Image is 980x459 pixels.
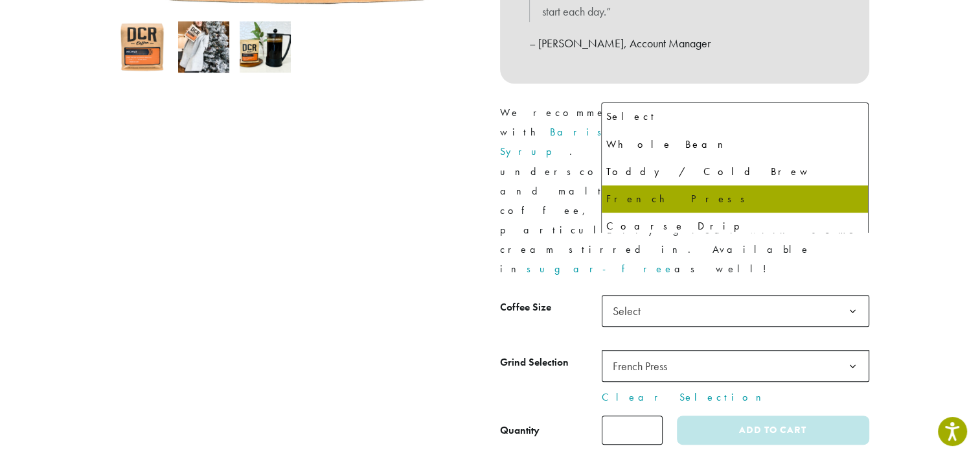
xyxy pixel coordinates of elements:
div: Toddy / Cold Brew [606,162,864,182]
div: Whole Bean [606,135,864,154]
p: – [PERSON_NAME], Account Manager [529,32,840,54]
a: Clear Selection [602,390,869,405]
img: Midway - Image 3 [240,21,291,73]
img: Midway - Image 2 [178,21,229,73]
span: Select [608,298,654,324]
p: We recommend pairing Midway with . Classic hazelnut underscores the walnut aroma and malty flavor... [500,103,869,279]
label: Coffee Size [500,298,602,317]
a: sugar-free [527,262,674,276]
span: French Press [608,353,680,379]
span: French Press [613,359,667,373]
div: Coarse Drip [606,217,864,236]
label: Grind Selection [500,353,602,372]
li: Select [602,103,868,130]
div: French Press [606,189,864,209]
input: Product quantity [602,416,663,445]
span: Select [602,295,869,327]
div: Quantity [500,423,540,438]
img: Midway [117,21,168,73]
span: French Press [602,350,869,382]
button: Add to cart [677,416,869,445]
